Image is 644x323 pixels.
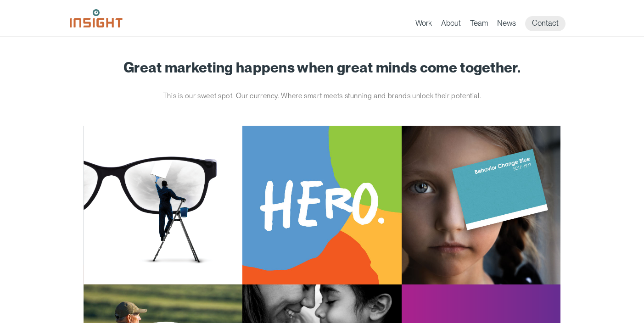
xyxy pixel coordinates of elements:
[497,18,516,31] a: News
[84,60,561,75] h1: Great marketing happens when great minds come together.
[415,16,575,31] nav: primary navigation menu
[84,126,243,285] img: Ophthalmology Limited
[150,89,494,103] p: This is our sweet spot. Our currency. Where smart meets stunning and brands unlock their potential.
[70,9,123,28] img: Insight Marketing Design
[525,16,566,31] a: Contact
[402,126,561,285] img: South Dakota Department of Health – Childhood Lead Poisoning Prevention
[242,126,402,285] img: South Dakota Department of Social Services – Childcare Promotion
[415,18,432,31] a: Work
[441,18,461,31] a: About
[470,18,488,31] a: Team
